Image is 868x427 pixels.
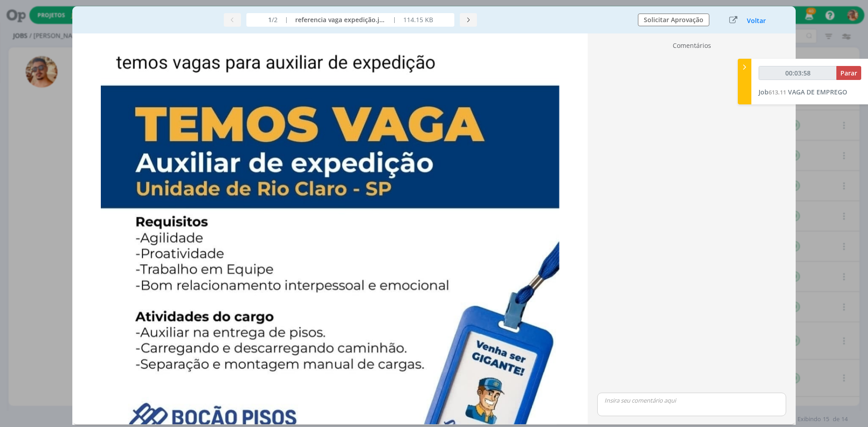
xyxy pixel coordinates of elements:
div: dialog [72,6,796,425]
span: 613.11 [769,88,786,96]
button: Parar [836,66,861,80]
span: Parar [840,69,857,77]
a: Job613.11VAGA DE EMPREGO [759,88,847,96]
div: Comentários [594,41,790,54]
span: VAGA DE EMPREGO [788,88,847,96]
